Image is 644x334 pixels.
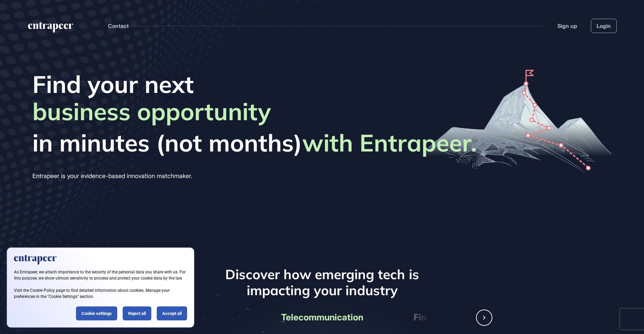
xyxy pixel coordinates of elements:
strong: with Entrapeer. [302,128,477,158]
a: Sign up [557,22,577,30]
h3: Discover how emerging tech is [152,267,492,283]
span: Find your next [32,70,477,98]
button: Contact [108,21,129,30]
div: Entrapeer is your evidence-based innovation matchmaker. [32,171,477,181]
div: Finance [379,309,481,325]
span: in minutes (not months) [32,128,477,157]
div: Telecommunication [271,309,373,325]
h3: impacting your industry [152,283,492,299]
span: business opportunity [32,97,271,128]
a: Login [591,19,617,33]
a: entrapeer-logo [27,22,74,35]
